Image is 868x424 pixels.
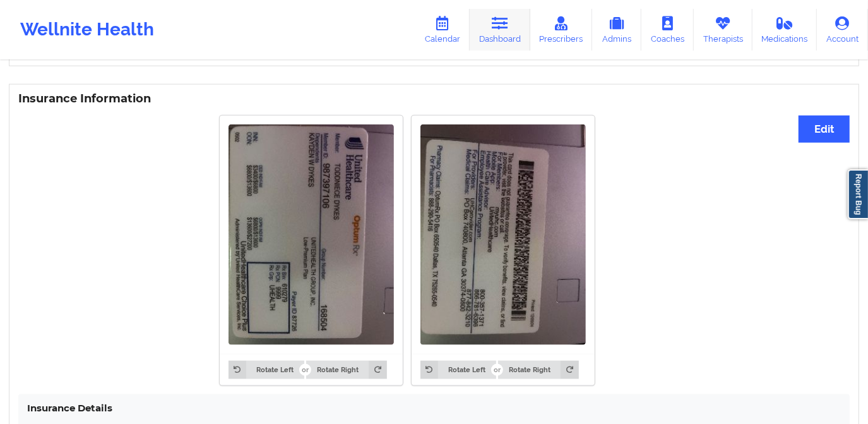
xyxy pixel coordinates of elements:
[848,169,868,219] a: Report Bug
[592,9,641,51] a: Admins
[817,9,868,51] a: Account
[470,9,530,51] a: Dashboard
[420,361,496,379] button: Rotate Left
[498,361,578,379] button: Rotate Right
[641,9,694,51] a: Coaches
[27,402,841,414] h4: Insurance Details
[306,361,386,379] button: Rotate Right
[799,116,850,143] button: Edit
[694,9,752,51] a: Therapists
[18,92,850,106] h3: Insurance Information
[229,361,304,379] button: Rotate Left
[752,9,817,51] a: Medications
[420,124,586,345] img: Toddniece Board
[229,124,394,345] img: Toddniece Board
[530,9,593,51] a: Prescribers
[415,9,470,51] a: Calendar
